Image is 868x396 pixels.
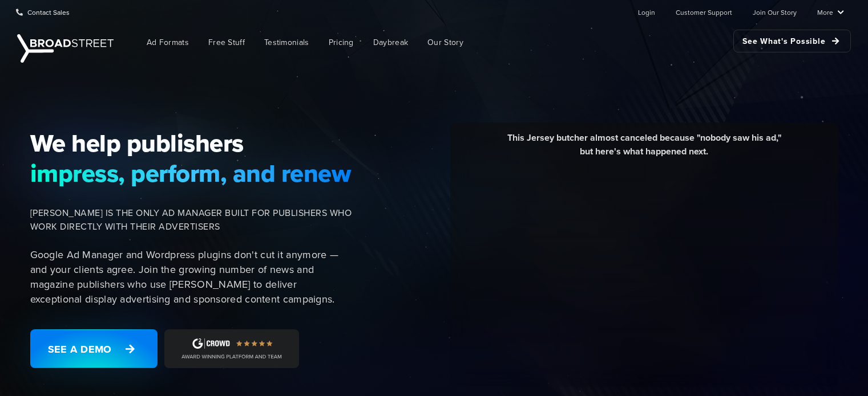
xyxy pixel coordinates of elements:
[120,24,851,61] nav: Main
[365,30,417,55] a: Daybreak
[17,34,114,63] img: Broadstreet | The Ad Manager for Small Publishers
[30,206,352,234] span: [PERSON_NAME] IS THE ONLY AD MANAGER BUILT FOR PUBLISHERS WHO WORK DIRECTLY WITH THEIR ADVERTISERS
[329,36,354,48] span: Pricing
[753,1,797,23] a: Join Our Story
[147,36,189,48] span: Ad Formats
[30,158,352,188] span: impress, perform, and renew
[138,30,197,55] a: Ad Formats
[459,131,830,167] div: This Jersey butcher almost canceled because "nobody saw his ad," but here's what happened next.
[419,30,472,55] a: Our Story
[427,36,463,48] span: Our Story
[264,36,309,48] span: Testimonials
[459,167,830,375] iframe: YouTube video player
[256,30,318,55] a: Testimonials
[638,1,655,23] a: Login
[30,329,158,368] a: See a Demo
[16,1,70,23] a: Contact Sales
[30,128,352,158] span: We help publishers
[320,30,362,55] a: Pricing
[373,36,408,48] span: Daybreak
[30,247,352,307] p: Google Ad Manager and Wordpress plugins don't cut it anymore — and your clients agree. Join the g...
[817,1,844,23] a: More
[676,1,732,23] a: Customer Support
[208,36,245,48] span: Free Stuff
[200,30,253,55] a: Free Stuff
[733,30,851,52] a: See What's Possible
